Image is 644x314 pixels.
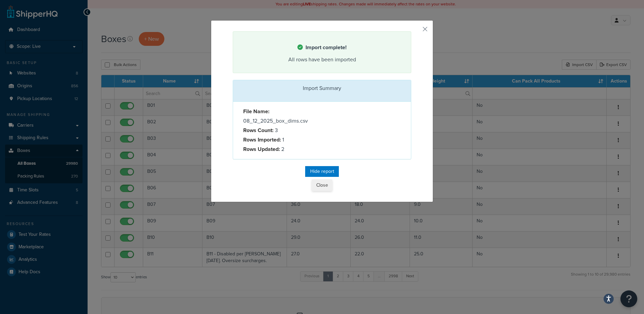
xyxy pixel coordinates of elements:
[243,107,269,115] strong: File Name:
[243,145,280,153] strong: Rows Updated:
[305,166,339,177] button: Hide report
[241,43,402,52] h4: Import complete!
[312,180,332,191] button: Close
[243,126,273,134] strong: Rows Count:
[243,136,281,144] strong: Rows Imported:
[238,85,406,91] h3: Import Summary
[241,55,402,64] div: All rows have been imported
[238,107,322,154] div: 08_12_2025_box_dims.csv 3 1 2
